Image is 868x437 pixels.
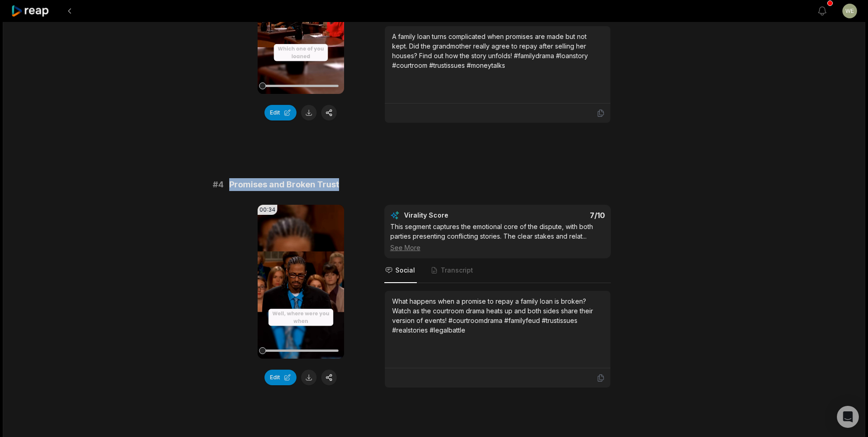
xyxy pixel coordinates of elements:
div: Virality Score [404,211,502,220]
span: Promises and Broken Trust [229,178,339,191]
div: See More [390,243,605,252]
div: A family loan turns complicated when promises are made but not kept. Did the grandmother really a... [392,32,603,70]
nav: Tabs [384,258,611,283]
span: # 4 [213,178,224,191]
div: Open Intercom Messenger [837,406,859,428]
div: 7 /10 [507,211,605,220]
span: Social [395,266,415,275]
button: Edit [264,370,297,385]
div: This segment captures the emotional core of the dispute, with both parties presenting conflicting... [390,222,605,252]
div: What happens when a promise to repay a family loan is broken? Watch as the courtroom drama heats ... [392,296,603,335]
span: Transcript [441,266,473,275]
button: Edit [264,105,297,120]
video: Your browser does not support mp4 format. [258,205,344,359]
